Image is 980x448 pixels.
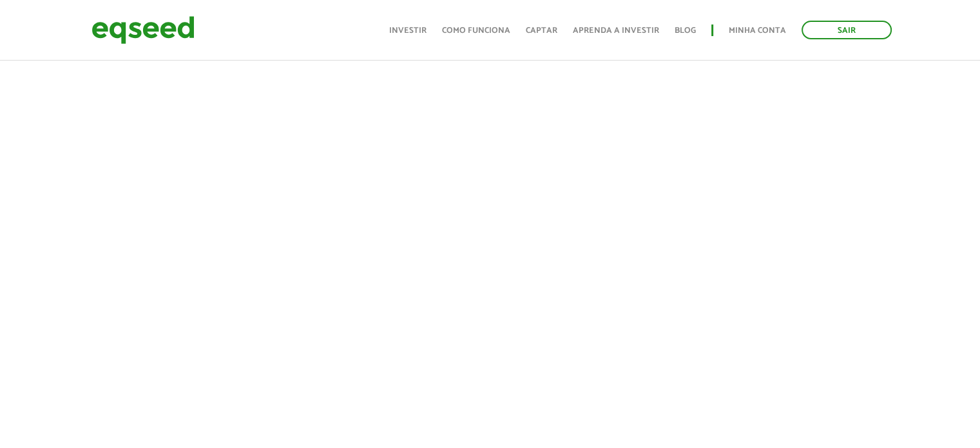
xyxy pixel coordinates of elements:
a: Blog [675,26,696,35]
a: Captar [526,26,557,35]
img: EqSeed [91,13,195,47]
a: Sair [802,21,892,39]
a: Minha conta [729,26,786,35]
a: Como funciona [442,26,510,35]
a: Investir [389,26,427,35]
a: Aprenda a investir [573,26,659,35]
